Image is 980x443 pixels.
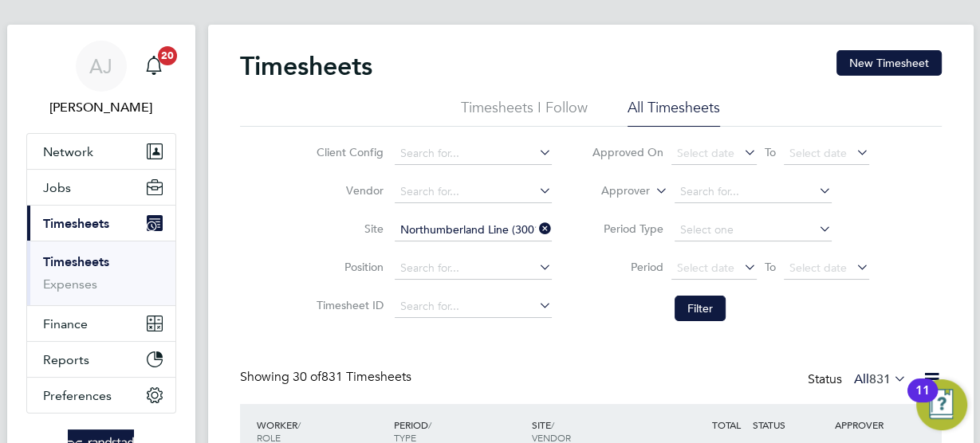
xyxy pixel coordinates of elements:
[760,142,781,163] span: To
[43,352,89,367] span: Reports
[26,41,176,117] a: AJ[PERSON_NAME]
[27,241,175,305] div: Timesheets
[675,181,832,203] input: Search for...
[43,388,112,403] span: Preferences
[27,134,175,169] button: Network
[551,418,554,431] span: /
[428,418,431,431] span: /
[312,145,384,159] label: Client Config
[43,276,97,292] a: Expenses
[915,390,930,411] div: 11
[158,46,177,65] span: 20
[312,183,384,198] label: Vendor
[395,219,552,241] input: Search for...
[27,206,175,241] button: Timesheets
[592,145,663,159] label: Approved On
[27,306,175,341] button: Finance
[395,257,552,280] input: Search for...
[836,50,942,76] button: New Timesheet
[312,221,384,236] label: Site
[712,418,741,431] span: TOTAL
[789,261,847,275] span: Select date
[675,296,726,321] button: Filter
[43,180,71,195] span: Jobs
[240,50,372,82] h2: Timesheets
[43,144,93,159] span: Network
[869,371,891,387] span: 831
[760,257,781,277] span: To
[293,369,411,385] span: 831 Timesheets
[89,56,112,76] span: AJ
[293,369,321,385] span: 30 of
[240,369,415,386] div: Showing
[578,183,650,199] label: Approver
[749,410,832,439] div: STATUS
[675,219,832,241] input: Select one
[27,342,175,377] button: Reports
[789,146,847,160] span: Select date
[27,170,175,205] button: Jobs
[297,418,301,431] span: /
[592,221,663,236] label: Period Type
[395,143,552,165] input: Search for...
[43,216,109,231] span: Timesheets
[916,379,967,430] button: Open Resource Center, 11 new notifications
[26,98,176,117] span: Amelia Jones
[677,146,734,160] span: Select date
[831,410,914,439] div: APPROVER
[27,378,175,413] button: Preferences
[677,261,734,275] span: Select date
[43,254,109,269] a: Timesheets
[138,41,170,92] a: 20
[312,260,384,274] label: Position
[43,316,88,331] span: Finance
[395,181,552,203] input: Search for...
[628,98,720,127] li: All Timesheets
[395,296,552,318] input: Search for...
[461,98,588,127] li: Timesheets I Follow
[808,369,910,391] div: Status
[854,371,907,387] label: All
[592,260,663,274] label: Period
[312,298,384,312] label: Timesheet ID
